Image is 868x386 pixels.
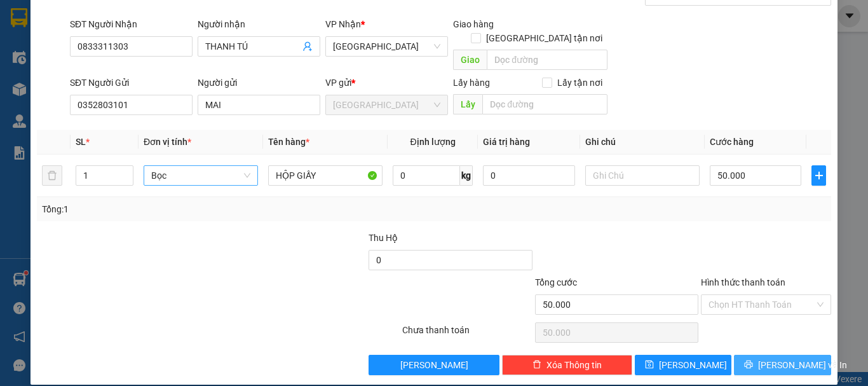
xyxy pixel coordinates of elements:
span: printer [744,360,753,370]
span: Giá trị hàng [483,137,530,147]
li: Thanh Thuỷ [6,6,184,31]
span: user-add [302,41,313,52]
input: Dọc đường [482,94,607,114]
span: VP Nhận [325,19,361,29]
input: VD: Bàn, Ghế [268,165,383,186]
span: [PERSON_NAME] và In [758,358,847,372]
th: Ghi chú [580,130,705,155]
span: kg [460,165,473,186]
span: [PERSON_NAME] [400,358,468,372]
span: Bọc [151,166,250,185]
button: [PERSON_NAME] [369,355,499,375]
div: Chưa thanh toán [401,323,534,345]
span: [PERSON_NAME] [659,358,727,372]
button: plus [811,165,826,186]
button: deleteXóa Thông tin [502,355,632,375]
span: Giao hàng [453,19,494,29]
span: Tên hàng [268,137,309,147]
li: VP [GEOGRAPHIC_DATA] [88,54,169,96]
div: Người gửi [198,76,320,90]
span: Đà Nẵng [333,37,440,56]
span: Lấy tận nơi [552,76,607,90]
div: Tổng: 1 [42,202,336,216]
span: Lấy hàng [453,78,490,88]
span: SL [76,137,86,147]
div: VP gửi [325,76,448,90]
span: Thu Hộ [369,233,398,243]
button: delete [42,165,62,186]
span: Giao [453,50,487,70]
span: [GEOGRAPHIC_DATA] tận nơi [481,31,607,45]
input: 0 [483,165,574,186]
span: Định lượng [410,137,455,147]
span: save [645,360,654,370]
span: Xóa Thông tin [546,358,602,372]
button: save[PERSON_NAME] [635,355,732,375]
div: Người nhận [198,17,320,31]
div: SĐT Người Gửi [70,76,193,90]
div: SĐT Người Nhận [70,17,193,31]
button: printer[PERSON_NAME] và In [734,355,831,375]
span: Cước hàng [710,137,754,147]
label: Hình thức thanh toán [701,277,785,287]
span: Đơn vị tính [144,137,191,147]
span: Lấy [453,94,482,114]
span: delete [532,360,541,370]
span: Đà Lạt [333,95,440,114]
span: plus [812,170,825,181]
input: Dọc đường [487,50,607,70]
input: Ghi Chú [585,165,700,186]
li: VP [GEOGRAPHIC_DATA] [6,54,88,96]
span: Tổng cước [535,277,577,287]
